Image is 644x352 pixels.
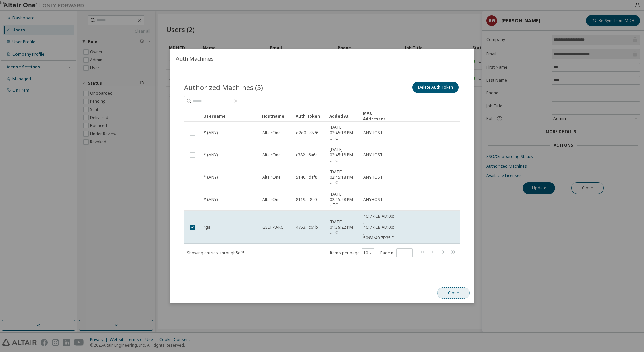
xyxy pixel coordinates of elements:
[262,175,281,180] span: AltairOne
[262,152,281,158] span: AltairOne
[437,287,470,299] button: Close
[363,110,391,122] div: MAC Addresses
[363,175,383,180] span: ANYHOST
[296,197,317,202] span: 8119...f8c0
[363,152,383,158] span: ANYHOST
[187,250,245,256] span: Showing entries 1 through 5 of 5
[330,192,357,208] span: [DATE] 02:45:28 PM UTC
[380,248,413,257] span: Page n.
[330,248,374,257] span: Items per page
[330,169,357,185] span: [DATE] 02:45:18 PM UTC
[204,175,218,180] span: * (ANY)
[262,225,284,230] span: GSL173-RG
[262,130,281,136] span: AltairOne
[184,83,263,92] span: Authorized Machines (5)
[296,111,324,121] div: Auth Token
[203,111,257,121] div: Username
[412,82,459,93] button: Delete Auth Token
[330,125,357,141] span: [DATE] 02:45:18 PM UTC
[296,152,318,158] span: c382...6a6e
[204,225,213,230] span: rgall
[262,111,290,121] div: Hostname
[363,197,383,202] span: ANYHOST
[329,111,358,121] div: Added At
[363,130,383,136] span: ANYHOST
[204,197,218,202] span: * (ANY)
[330,219,357,235] span: [DATE] 01:39:22 PM UTC
[363,214,399,241] span: 4C:77:CB:AD:00:20 , 4C:77:CB:AD:00:24 , 50:81:40:7E:35:D9
[204,130,218,136] span: * (ANY)
[262,197,281,202] span: AltairOne
[296,175,317,180] span: 5140...daf8
[170,49,474,68] h2: Auth Machines
[204,152,218,158] span: * (ANY)
[296,225,318,230] span: 4753...c61b
[296,130,318,136] span: d2d0...c876
[363,250,373,256] button: 10
[330,147,357,163] span: [DATE] 02:45:18 PM UTC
